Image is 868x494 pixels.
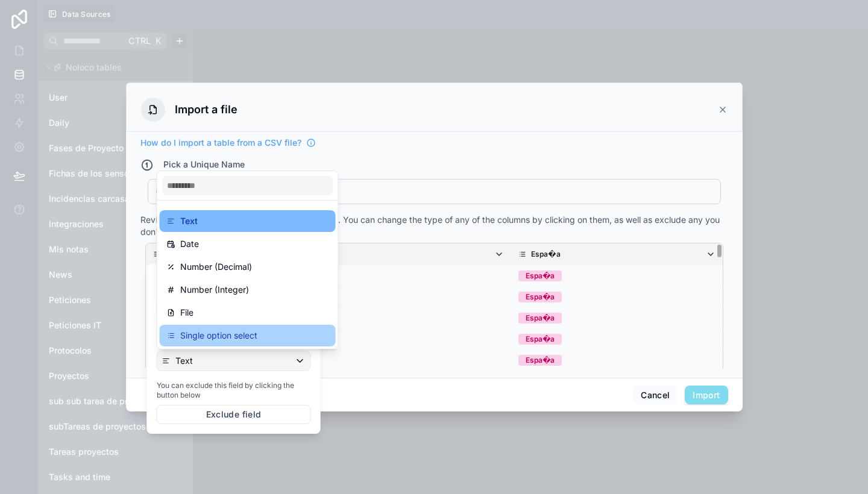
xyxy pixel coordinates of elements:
[163,158,245,172] h4: Pick a Unique Name
[526,292,555,302] div: Espa�a
[175,101,237,118] h3: Import a file
[140,137,316,149] a: How do I import a table from a CSV file?
[180,328,257,343] p: Single option select
[526,355,555,366] div: Espa�a
[180,260,252,274] p: Number (Decimal)
[531,249,560,259] p: Espa�a
[146,307,512,328] td: CASA VIVA
[140,137,301,149] span: How do I import a table from a CSV file?
[146,328,512,349] td: FRONDA (MAGATZEM VERD)
[526,334,555,345] div: Espa�a
[526,313,555,324] div: Espa�a
[633,386,678,405] button: Cancel
[526,270,555,281] div: Espa�a
[140,214,728,238] div: Review the suggested table created from your file. You can change the type of any of the columns ...
[180,237,199,251] p: Date
[146,265,512,286] td: TCGroupSolutions
[146,243,723,387] div: scrollable content
[180,214,198,228] p: Text
[146,286,512,307] td: CLIENTE PRUEBAS
[180,283,249,297] p: Number (Integer)
[180,305,193,320] p: File
[146,349,512,370] td: LA SIRENA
